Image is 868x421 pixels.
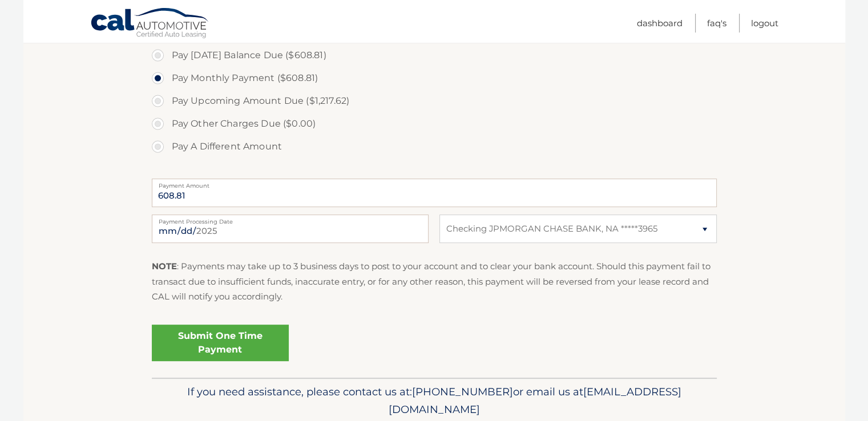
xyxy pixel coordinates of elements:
p: : Payments may take up to 3 business days to post to your account and to clear your bank account.... [152,259,717,304]
label: Payment Processing Date [152,214,429,224]
a: Dashboard [637,14,683,33]
p: If you need assistance, please contact us at: or email us at [159,383,709,419]
strong: NOTE [152,261,177,272]
label: Payment Amount [152,179,717,188]
label: Pay Monthly Payment ($608.81) [152,67,717,90]
a: Logout [751,14,778,33]
a: FAQ's [707,14,726,33]
input: Payment Amount [152,179,717,207]
a: Cal Automotive [90,7,210,41]
label: Pay A Different Amount [152,135,717,158]
input: Payment Date [152,214,429,243]
a: Submit One Time Payment [152,325,289,361]
label: Pay Upcoming Amount Due ($1,217.62) [152,90,717,112]
span: [PHONE_NUMBER] [412,385,513,398]
label: Pay Other Charges Due ($0.00) [152,112,717,135]
label: Pay [DATE] Balance Due ($608.81) [152,44,717,67]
